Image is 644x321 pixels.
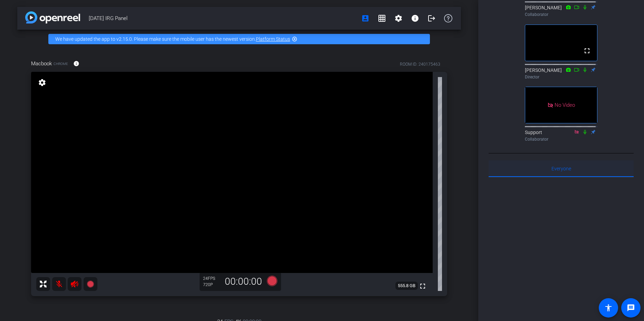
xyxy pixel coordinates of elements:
[525,4,597,18] div: [PERSON_NAME]
[525,67,597,80] div: [PERSON_NAME]
[73,60,79,67] mat-icon: info
[419,282,427,290] mat-icon: fullscreen
[37,78,47,87] mat-icon: settings
[555,102,575,108] span: No Video
[551,166,571,171] span: Everyone
[208,276,215,281] span: FPS
[411,14,419,22] mat-icon: info
[525,74,597,80] div: Director
[203,276,220,281] div: 24
[627,304,635,312] mat-icon: message
[394,14,403,22] mat-icon: settings
[31,60,52,67] span: Macbook
[54,61,68,66] span: Chrome
[395,282,418,290] span: 555.8 GB
[256,36,290,42] a: Platform Status
[525,136,597,142] div: Collaborator
[400,61,440,67] div: ROOM ID: 240175463
[89,11,357,25] span: [DATE] IRG Panel
[203,282,220,287] div: 720P
[525,129,597,142] div: Support
[220,276,267,287] div: 00:00:00
[292,36,297,42] mat-icon: highlight_off
[48,34,430,44] div: We have updated the app to v2.15.0. Please make sure the mobile user has the newest version.
[604,304,613,312] mat-icon: accessibility
[427,14,436,22] mat-icon: logout
[361,14,369,22] mat-icon: account_box
[378,14,386,22] mat-icon: grid_on
[583,47,591,55] mat-icon: fullscreen
[25,11,80,23] img: app-logo
[525,11,597,18] div: Collaborator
